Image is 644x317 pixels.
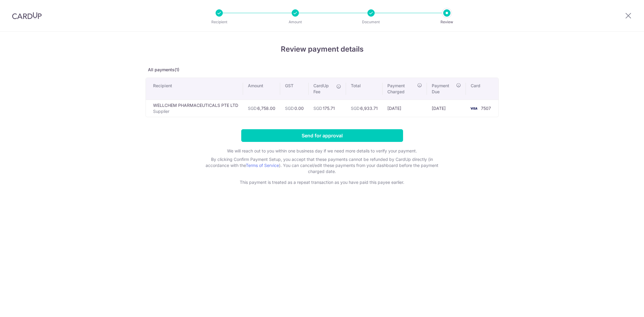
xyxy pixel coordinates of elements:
span: SGD [313,106,322,111]
p: By clicking Confirm Payment Setup, you accept that these payments cannot be refunded by CardUp di... [201,156,443,175]
td: 175.71 [309,100,346,117]
th: GST [280,78,309,100]
td: 0.00 [280,100,309,117]
p: Supplier [153,108,238,114]
td: 6,933.71 [346,100,383,117]
p: Document [349,19,393,25]
th: Amount [243,78,280,100]
th: Recipient [146,78,243,100]
h4: Review payment details [146,44,499,55]
p: We will reach out to you within one business day if we need more details to verify your payment. [201,148,443,154]
img: CardUp [12,12,42,19]
td: [DATE] [427,100,466,117]
td: WELLCHEM PHARMACEUTICALS PTE LTD [146,100,243,117]
p: All payments(1) [146,67,499,73]
span: SGD [351,106,360,111]
p: Review [425,19,469,25]
span: CardUp Fee [313,83,334,95]
input: Send for approval [241,129,403,142]
p: This payment is treated as a repeat transaction as you have paid this payee earlier. [201,179,443,185]
img: <span class="translation_missing" title="translation missing: en.account_steps.new_confirm_form.b... [468,105,480,112]
span: 7507 [481,106,491,111]
p: Amount [273,19,318,25]
span: SGD [285,106,294,111]
p: Recipient [197,19,242,25]
a: Terms of Service [246,163,279,168]
td: [DATE] [383,100,427,117]
td: 6,758.00 [243,100,280,117]
th: Total [346,78,383,100]
span: Payment Due [432,83,454,95]
span: SGD [248,106,257,111]
span: Payment Charged [387,83,415,95]
th: Card [466,78,498,100]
